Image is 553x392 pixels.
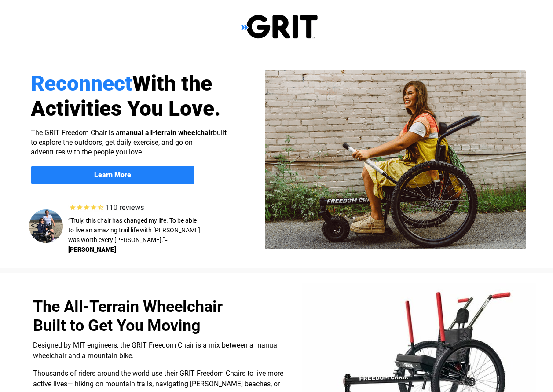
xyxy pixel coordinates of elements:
strong: Learn More [94,171,131,179]
span: The GRIT Freedom Chair is a built to explore the outdoors, get daily exercise, and go on adventur... [31,128,227,156]
a: Learn More [31,166,194,184]
span: Designed by MIT engineers, the GRIT Freedom Chair is a mix between a manual wheelchair and a moun... [33,341,279,360]
span: Reconnect [31,71,132,96]
span: With the [132,71,212,96]
strong: manual all-terrain wheelchair [120,128,213,137]
span: The All-Terrain Wheelchair Built to Get You Moving [33,297,223,335]
span: “Truly, this chair has changed my life. To be able to live an amazing trail life with [PERSON_NAM... [68,217,200,243]
span: Activities You Love. [31,96,221,121]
